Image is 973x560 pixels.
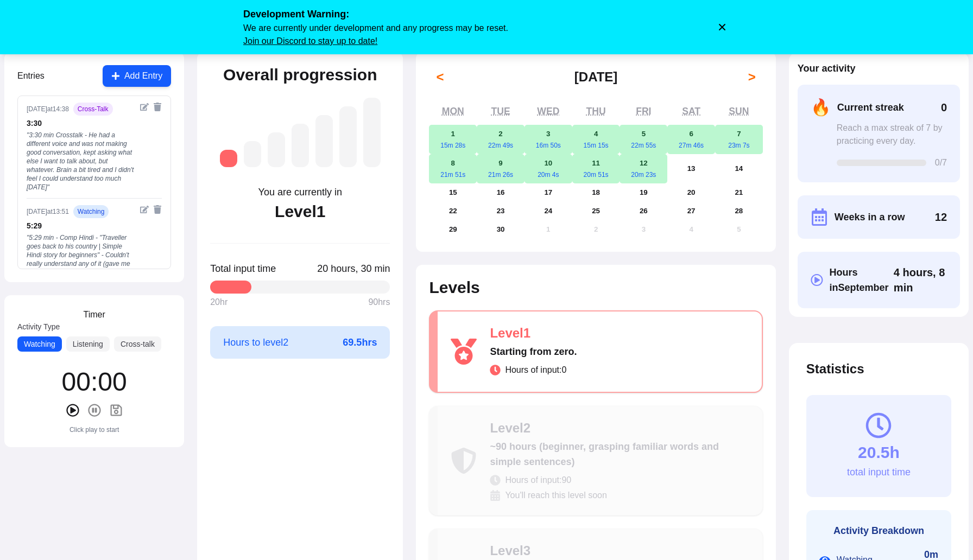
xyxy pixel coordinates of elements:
[830,265,894,295] span: Hours in September
[546,130,550,138] abbr: September 3, 2025
[429,183,477,202] button: September 15, 2025
[17,321,171,332] label: Activity Type
[735,207,743,215] abbr: September 28, 2025
[737,130,741,138] abbr: September 7, 2025
[715,20,730,35] button: Dismiss warning
[363,98,381,167] div: Level 7: ~2,625 hours (near-native, understanding most media and conversations fluently)
[429,170,477,179] div: 21m 51s
[429,220,477,239] button: September 29, 2025
[17,336,62,352] button: Watching
[636,106,651,117] abbr: Friday
[220,150,237,167] div: Level 1: Starting from zero.
[73,103,113,116] span: cross-talk
[806,360,951,378] h2: Statistics
[620,141,667,150] div: 22m 55s
[449,207,457,215] abbr: September 22, 2025
[620,170,667,179] div: 20m 23s
[525,202,572,220] button: September 24, 2025
[667,183,715,202] button: September 20, 2025
[429,141,477,150] div: 15m 28s
[837,122,947,148] div: Reach a max streak of 7 by practicing every day.
[258,184,342,200] div: You are currently in
[735,188,743,196] abbr: September 21, 2025
[83,308,105,321] h3: Timer
[497,207,505,215] abbr: September 23, 2025
[525,220,572,239] button: October 1, 2025
[642,130,646,138] abbr: September 5, 2025
[66,336,110,352] button: Listening
[525,170,572,179] div: 20m 4s
[153,103,162,111] button: Delete entry
[497,225,505,233] abbr: September 30, 2025
[497,188,505,196] abbr: September 16, 2025
[69,425,119,434] div: Click play to start
[592,188,600,196] abbr: September 18, 2025
[368,296,390,309] span: 90 hrs
[477,220,525,239] button: September 30, 2025
[525,125,572,154] button: September 3, 202516m 50s
[572,202,620,220] button: September 25, 2025
[687,207,696,215] abbr: September 27, 2025
[490,439,749,469] div: ~90 hours (beginner, grasping familiar words and simple sentences)
[27,105,69,113] div: [DATE] at 14:38
[819,523,938,538] h3: Activity Breakdown
[620,202,667,220] button: September 26, 2025
[505,364,566,377] span: Hours of input: 0
[737,225,741,233] abbr: October 5, 2025
[210,261,276,276] span: Total input time
[27,207,69,216] div: [DATE] at 13:51
[477,183,525,202] button: September 16, 2025
[640,159,648,167] abbr: September 12, 2025
[592,159,600,167] abbr: September 11, 2025
[935,156,947,169] span: 0 /7
[741,66,763,88] button: >
[243,35,508,48] a: Join our Discord to stay up to date!
[735,164,743,173] abbr: September 14, 2025
[687,188,696,196] abbr: September 20, 2025
[592,207,600,215] abbr: September 25, 2025
[244,141,261,167] div: Level 2: ~90 hours (beginner, grasping familiar words and simple sentences)
[894,265,947,295] span: Click to toggle between decimal and time format
[449,188,457,196] abbr: September 15, 2025
[490,344,748,359] div: Starting from zero.
[620,183,667,202] button: September 19, 2025
[451,159,455,167] abbr: September 8, 2025
[210,296,228,309] span: 20 hr
[442,106,464,117] abbr: Monday
[811,98,831,117] span: 🔥
[498,130,502,138] abbr: September 2, 2025
[594,225,598,233] abbr: October 2, 2025
[572,154,620,183] button: September 11, 202520m 51s
[490,419,749,437] div: Level 2
[140,205,149,214] button: Edit entry
[715,183,763,202] button: September 21, 2025
[477,202,525,220] button: September 23, 2025
[715,141,763,150] div: 23m 7s
[620,154,667,183] button: September 12, 202520m 23s
[490,542,749,559] div: Level 3
[935,209,947,225] span: 12
[847,464,911,480] div: total input time
[715,202,763,220] button: September 28, 2025
[572,170,620,179] div: 20m 51s
[339,106,357,167] div: Level 6: ~1,750 hours (advanced, understanding native media with effort)
[429,154,477,183] button: September 8, 202521m 51s
[667,125,715,154] button: September 6, 202527m 46s
[572,141,620,150] div: 15m 15s
[941,100,947,115] span: 0
[620,125,667,154] button: September 5, 202522m 55s
[572,183,620,202] button: September 18, 2025
[153,205,162,214] button: Delete entry
[27,233,136,329] div: " 5:29 min - Comp Hindi - "Traveller goes back to his country | Simple Hindi story for beginners"...
[667,202,715,220] button: September 27, 2025
[429,202,477,220] button: September 22, 2025
[715,154,763,183] button: September 14, 2025
[505,489,606,502] span: You'll reach this level soon
[449,225,457,233] abbr: September 29, 2025
[544,159,552,167] abbr: September 10, 2025
[223,65,377,85] h2: Overall progression
[682,106,700,117] abbr: Saturday
[835,209,905,225] span: Weeks in a row
[715,220,763,239] button: October 5, 2025
[505,474,571,487] span: Hours of input: 90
